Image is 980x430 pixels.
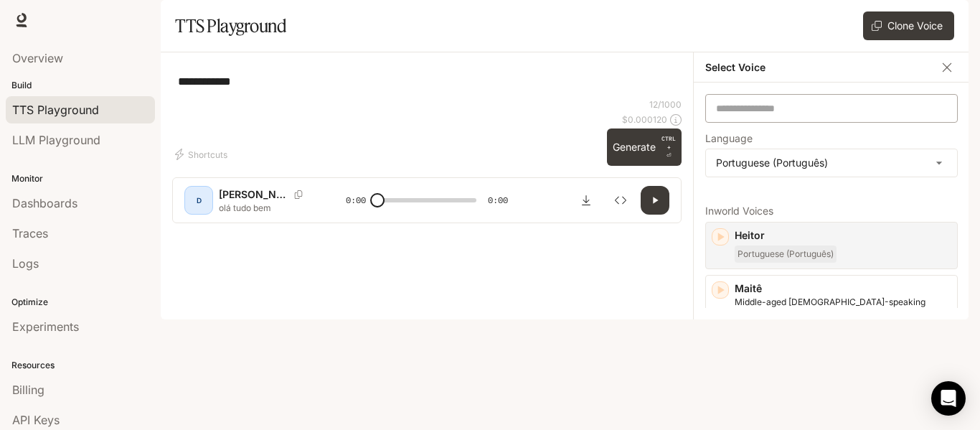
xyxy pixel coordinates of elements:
[649,98,682,111] p: 12 / 1000
[661,134,676,151] p: CTRL +
[346,193,366,207] span: 0:00
[219,202,311,214] p: olá tudo bem
[488,193,508,207] span: 0:00
[931,381,966,416] div: Open Intercom Messenger
[735,228,951,243] p: Heitor
[661,134,676,160] p: ⏎
[705,206,958,216] p: Inworld Voices
[863,11,954,40] button: Clone Voice
[572,186,600,215] button: Download audio
[187,189,210,212] div: D
[735,246,837,263] span: Portuguese (Português)
[606,186,635,215] button: Inspect
[607,128,682,166] button: GenerateCTRL +⏎
[622,113,667,126] p: $ 0.000120
[175,11,286,40] h1: TTS Playground
[735,281,951,296] p: Maitê
[288,190,308,199] button: Copy Voice ID
[705,134,753,144] p: Language
[735,296,951,322] p: Middle-aged Portuguese-speaking female voice
[219,187,288,202] p: [PERSON_NAME]
[706,149,957,177] div: Portuguese (Português)
[172,143,233,166] button: Shortcuts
